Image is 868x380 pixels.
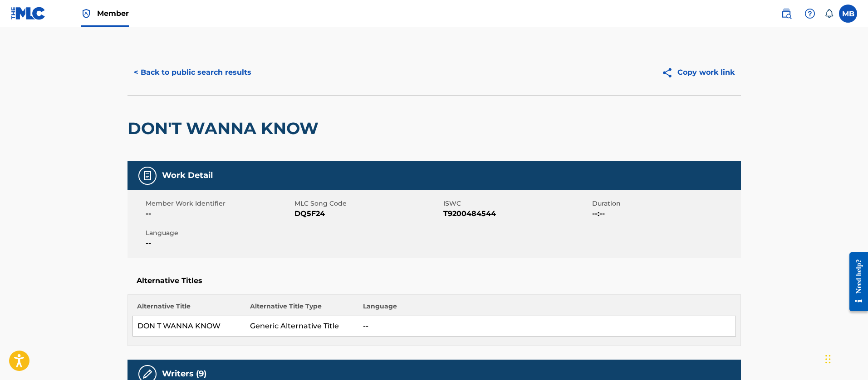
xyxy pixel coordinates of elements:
[11,7,46,20] img: MLC Logo
[358,302,736,316] th: Language
[162,369,206,379] h5: Writers (9)
[804,8,815,19] img: help
[358,316,736,337] td: --
[801,5,819,23] div: Help
[781,8,792,19] img: search
[132,316,245,337] td: DON T WANNA KNOW
[824,9,834,18] div: Notifications
[128,118,323,139] h2: DON'T WANNA KNOW
[142,369,153,380] img: Writers
[655,61,741,84] button: Copy work link
[843,245,868,318] iframe: Resource Center
[137,276,732,285] h5: Alternative Titles
[839,5,857,23] div: User Menu
[146,228,292,238] span: Language
[142,170,153,181] img: Work Detail
[592,199,739,208] span: Duration
[825,346,831,373] div: Drag
[443,199,590,208] span: ISWC
[245,302,358,316] th: Alternative Title Type
[97,8,129,19] span: Member
[294,199,441,208] span: MLC Song Code
[245,316,358,337] td: Generic Alternative Title
[592,208,739,219] span: --:--
[662,67,677,78] img: Copy work link
[777,5,795,23] a: Public Search
[132,302,245,316] th: Alternative Title
[146,238,292,249] span: --
[81,8,92,19] img: Top Rightsholder
[162,170,213,181] h5: Work Detail
[128,61,258,84] button: < Back to public search results
[146,208,292,219] span: --
[443,208,590,219] span: T9200484544
[294,208,441,219] span: DQ5F24
[146,199,292,208] span: Member Work Identifier
[823,337,868,380] iframe: Chat Widget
